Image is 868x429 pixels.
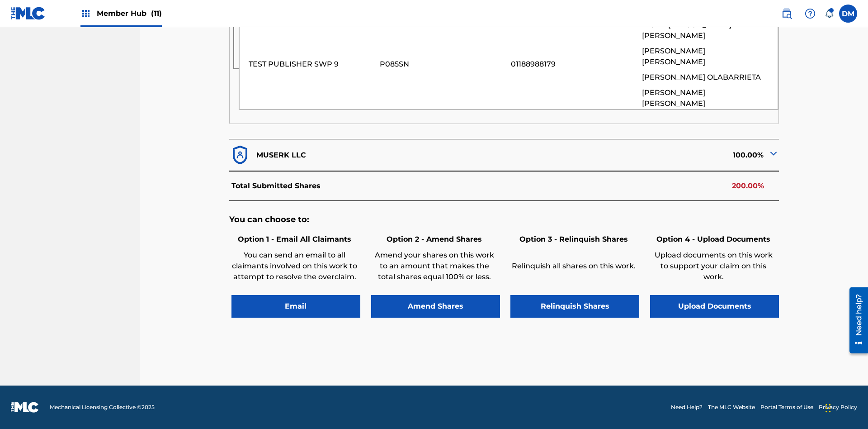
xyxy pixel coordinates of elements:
[80,8,91,19] img: Top Rightsholders
[511,59,637,70] div: 01188988179
[839,5,857,23] div: User Menu
[97,8,162,19] span: Member Hub
[650,295,779,318] button: Upload Documents
[801,5,819,23] div: Help
[732,181,764,191] p: 200.00%
[650,234,777,245] h6: Option 4 - Upload Documents
[231,295,360,318] button: Email
[11,7,46,20] img: MLC Logo
[229,144,251,166] img: dfb38c8551f6dcc1ac04.svg
[249,59,375,70] div: TEST PUBLISHER SWP 9
[510,234,637,245] h6: Option 3 - Relinquish Shares
[50,403,155,411] span: Mechanical Licensing Collective © 2025
[151,9,162,18] span: (11)
[823,386,868,429] iframe: Chat Widget
[231,181,321,191] p: Total Submitted Shares
[229,214,779,225] h5: You can choose to:
[642,87,769,109] span: [PERSON_NAME] [PERSON_NAME]
[510,261,637,272] p: Relinquish all shares on this work.
[256,150,306,161] p: MUSERK LLC
[642,72,761,83] span: [PERSON_NAME] OLABARRIETA
[843,284,868,358] iframe: Resource Center
[504,144,779,166] div: 100.00%
[671,403,703,411] a: Need Help?
[642,19,769,41] span: AIORA [PERSON_NAME] [PERSON_NAME]
[231,250,358,282] p: You can send an email to all claimants involved on this work to attempt to resolve the overclaim.
[371,250,498,282] p: Amend your shares on this work to an amount that makes the total shares equal 100% or less.
[650,250,777,282] p: Upload documents on this work to support your claim on this work.
[781,8,792,19] img: search
[826,395,831,422] div: Drag
[708,403,755,411] a: The MLC Website
[825,9,834,18] div: Notifications
[510,295,639,318] button: Relinquish Shares
[760,403,813,411] a: Portal Terms of Use
[768,148,779,159] img: expand-cell-toggle
[642,46,769,67] span: [PERSON_NAME] [PERSON_NAME]
[805,8,816,19] img: help
[371,234,498,245] h6: Option 2 - Amend Shares
[371,295,500,318] button: Amend Shares
[819,403,857,411] a: Privacy Policy
[380,59,506,70] div: P085SN
[231,234,358,245] h6: Option 1 - Email All Claimants
[11,402,39,413] img: logo
[778,5,796,23] a: Public Search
